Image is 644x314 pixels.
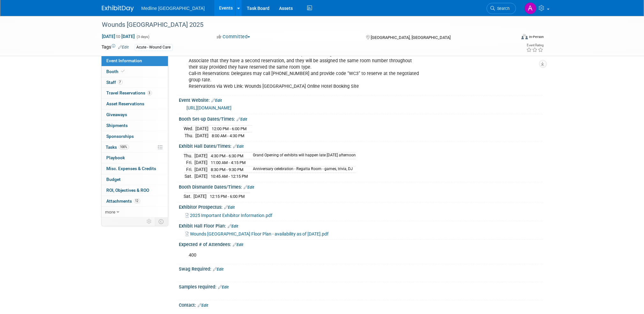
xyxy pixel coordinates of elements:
[215,34,253,40] button: Committed
[102,56,168,66] a: Event Information
[190,213,273,218] span: 2025 Important Exhibitor Information.pdf
[155,217,168,226] td: Toggle Event Tabs
[102,5,134,12] img: ExhibitDay
[185,249,472,262] div: 400
[210,194,245,199] span: 12:15 PM - 6:00 PM
[102,44,129,51] td: Tags
[102,131,168,142] a: Sponsorships
[211,160,246,165] span: 11:00 AM - 4:15 PM
[107,69,126,74] span: Booth
[119,145,129,149] span: 100%
[102,153,168,163] a: Playbook
[179,114,542,123] div: Booth Set-up Dates/Times:
[187,105,232,110] a: [URL][DOMAIN_NAME]
[179,141,542,150] div: Exhibit Hall Dates/Times:
[102,207,168,217] a: more
[179,221,542,229] div: Exhibit Hall Floor Plan:
[102,34,135,39] span: [DATE] [DATE]
[134,198,140,203] span: 12
[106,145,129,150] span: Tasks
[196,132,209,139] td: [DATE]
[107,166,156,171] span: Misc. Expenses & Credits
[102,109,168,120] a: Giveaways
[184,125,196,132] td: Wed.
[102,185,168,196] a: ROI, Objectives & ROO
[107,58,142,63] span: Event Information
[102,66,168,77] a: Booth
[487,3,516,14] a: Search
[118,45,129,49] a: Edit
[237,117,247,122] a: Edit
[144,217,155,226] td: Personalize Event Tab Strip
[102,163,168,174] a: Misc. Expenses & Credits
[179,240,542,248] div: Expected # of Attendees:
[211,167,244,172] span: 8:30 PM - 9:30 PM
[102,174,168,185] a: Budget
[107,112,127,117] span: Giveaways
[198,303,208,308] a: Edit
[184,166,195,173] td: Fri.
[218,285,229,289] a: Edit
[179,95,542,104] div: Event Website:
[184,159,195,166] td: Fri.
[136,35,150,39] span: (3 days)
[526,44,543,47] div: Event Rating
[107,155,125,160] span: Playbook
[179,300,542,309] div: Contact:
[116,34,122,39] span: to
[141,6,205,11] span: Medline [GEOGRAPHIC_DATA]
[107,188,149,193] span: ROI, Objectives & ROO
[233,144,244,149] a: Edit
[212,133,245,138] span: 8:00 AM - 4:30 PM
[179,264,542,273] div: Swag Required:
[102,99,168,109] a: Asset Reservations
[102,88,168,98] a: Travel Reservations3
[107,198,140,204] span: Attachments
[179,282,542,290] div: Samples required:
[195,166,208,173] td: [DATE]
[212,126,247,131] span: 12:00 PM - 6:00 PM
[195,152,208,159] td: [DATE]
[224,205,235,210] a: Edit
[107,101,145,106] span: Asset Reservations
[195,173,208,180] td: [DATE]
[521,34,528,39] img: Format-Inperson.png
[107,134,134,139] span: Sponsorships
[184,173,195,180] td: Sat.
[478,33,544,43] div: Event Format
[194,193,207,200] td: [DATE]
[195,159,208,166] td: [DATE]
[186,231,329,236] a: Wounds [GEOGRAPHIC_DATA] Floor Plan - availability as of [DATE].pdf
[184,193,194,200] td: Sat.
[105,209,116,214] span: more
[107,90,152,95] span: Travel Reservations
[100,19,506,31] div: Wounds [GEOGRAPHIC_DATA] 2025
[186,213,273,218] a: 2025 Important Exhibitor Information.pdf
[211,153,244,158] span: 4:30 PM - 6:30 PM
[249,166,356,173] td: Anniversary celebration - Regatta Room - games, trivia, DJ
[190,231,329,236] span: Wounds [GEOGRAPHIC_DATA] Floor Plan - availability as of [DATE].pdf
[249,152,356,159] td: Grand Opening of exhibits will happen late [DATE] afternoon
[107,177,121,182] span: Budget
[122,70,125,73] i: Booth reservation complete
[228,224,239,228] a: Edit
[179,202,542,211] div: Exhibitor Prospectus:
[196,125,209,132] td: [DATE]
[179,182,542,191] div: Booth Dismantle Dates/Times:
[529,34,544,39] div: In-Person
[102,196,168,206] a: Attachments12
[524,2,536,14] img: Angela Douglas
[371,35,451,40] span: [GEOGRAPHIC_DATA], [GEOGRAPHIC_DATA]
[212,98,222,103] a: Edit
[107,123,128,128] span: Shipments
[233,243,244,247] a: Edit
[118,80,123,85] span: 7
[213,267,224,272] a: Edit
[184,132,196,139] td: Thu.
[102,120,168,131] a: Shipments
[135,44,173,51] div: Acute - Wound Care
[102,77,168,88] a: Staff7
[184,152,195,159] td: Thu.
[102,142,168,153] a: Tasks100%
[211,174,248,179] span: 10:45 AM - 12:15 PM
